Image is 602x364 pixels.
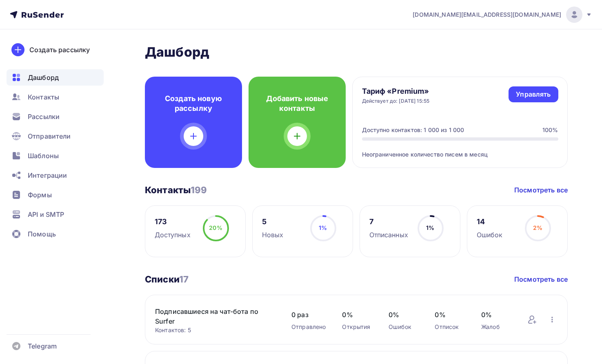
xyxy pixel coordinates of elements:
[155,307,275,326] a: Подписавшиеся на чат-бота по Surfer
[514,274,568,284] a: Посмотреть все
[291,310,326,320] span: 0 раз
[28,341,57,351] span: Telegram
[155,230,191,240] div: Доступных
[477,230,503,240] div: Ошибок
[262,230,284,240] div: Новых
[389,323,419,331] div: Ошибок
[516,90,551,99] div: Управлять
[477,217,503,227] div: 14
[179,274,189,285] span: 17
[533,224,542,231] span: 2%
[7,89,104,105] a: Контакты
[28,131,71,141] span: Отправители
[369,217,408,227] div: 7
[262,94,333,113] h4: Добавить новые контакты
[481,310,511,320] span: 0%
[435,310,465,320] span: 0%
[291,323,326,331] div: Отправлено
[7,69,104,86] a: Дашборд
[7,108,104,125] a: Рассылки
[158,94,229,113] h4: Создать новую рассылку
[29,45,90,55] div: Создать рассылку
[262,217,284,227] div: 5
[362,98,430,104] div: Действует до: [DATE] 15:55
[7,128,104,144] a: Отправители
[28,170,67,180] span: Интеграции
[413,11,561,19] span: [DOMAIN_NAME][EMAIL_ADDRESS][DOMAIN_NAME]
[369,230,408,240] div: Отписанных
[362,141,558,159] div: Неограниченное количество писем в месяц
[191,185,207,195] span: 199
[28,210,64,219] span: API и SMTP
[7,148,104,164] a: Шаблоны
[145,274,189,285] h3: Списки
[209,224,222,231] span: 20%
[155,326,275,334] div: Контактов: 5
[389,310,419,320] span: 0%
[342,323,372,331] div: Открытия
[319,224,327,231] span: 1%
[28,151,59,161] span: Шаблоны
[145,44,568,60] h2: Дашборд
[28,92,59,102] span: Контакты
[542,126,558,134] div: 100%
[155,217,191,227] div: 173
[145,184,207,196] h3: Контакты
[481,323,511,331] div: Жалоб
[413,7,592,23] a: [DOMAIN_NAME][EMAIL_ADDRESS][DOMAIN_NAME]
[362,126,464,134] div: Доступно контактов: 1 000 из 1 000
[342,310,372,320] span: 0%
[435,323,465,331] div: Отписок
[514,185,568,195] a: Посмотреть все
[28,190,52,200] span: Формы
[28,73,59,82] span: Дашборд
[28,229,56,239] span: Помощь
[426,224,434,231] span: 1%
[28,112,60,121] span: Рассылки
[362,86,430,96] h4: Тариф «Premium»
[7,187,104,203] a: Формы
